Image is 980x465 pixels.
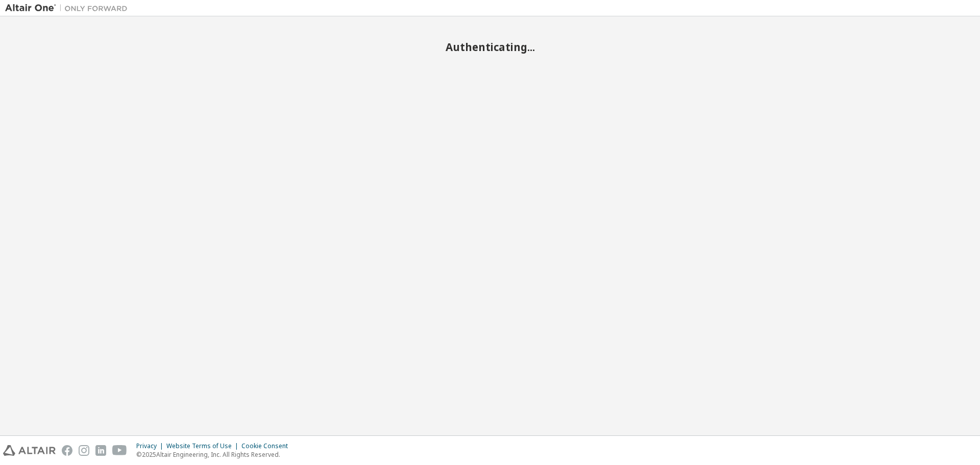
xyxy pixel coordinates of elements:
div: Privacy [136,442,166,450]
img: youtube.svg [112,445,127,456]
h2: Authenticating... [5,40,975,54]
img: Altair One [5,3,133,13]
img: facebook.svg [62,445,72,456]
div: Cookie Consent [241,442,294,450]
div: Website Terms of Use [166,442,241,450]
img: altair_logo.svg [3,445,56,456]
img: instagram.svg [79,445,89,456]
p: © 2025 Altair Engineering, Inc. All Rights Reserved. [136,450,294,459]
img: linkedin.svg [95,445,106,456]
